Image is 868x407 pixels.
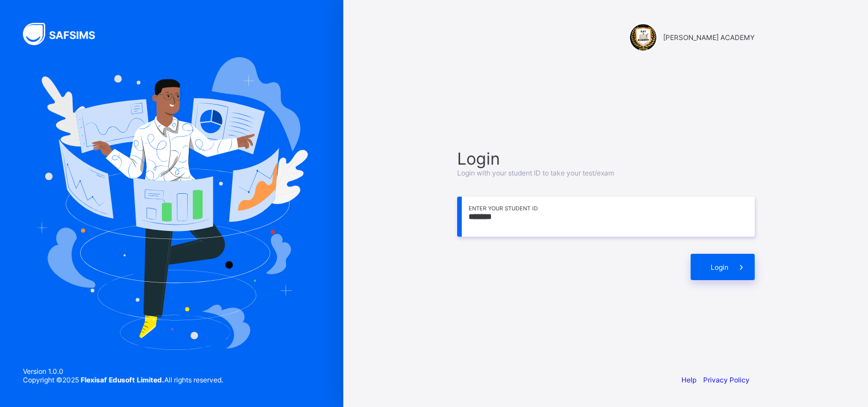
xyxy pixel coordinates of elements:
span: [PERSON_NAME] ACADEMY [663,33,755,42]
span: Version 1.0.0 [23,367,223,376]
span: Login with your student ID to take your test/exam [457,169,614,177]
span: Login [457,149,755,169]
span: Copyright © 2025 All rights reserved. [23,376,223,384]
span: Login [711,263,728,272]
img: Hero Image [35,57,308,350]
a: Privacy Policy [703,376,750,384]
img: SAFSIMS Logo [23,23,109,45]
a: Help [681,376,696,384]
strong: Flexisaf Edusoft Limited. [81,376,164,384]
